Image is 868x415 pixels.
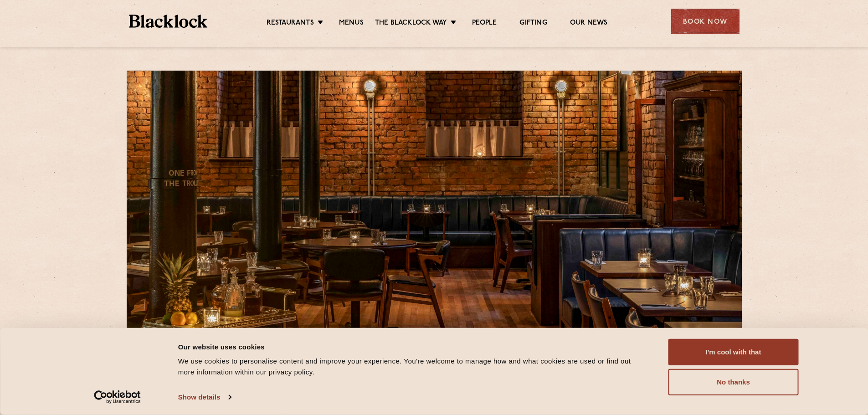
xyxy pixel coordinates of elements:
[339,19,364,29] a: Menus
[267,19,314,29] a: Restaurants
[519,19,547,29] a: Gifting
[472,19,497,29] a: People
[375,19,447,29] a: The Blacklock Way
[77,390,157,404] a: Usercentrics Cookiebot - opens in a new window
[178,341,648,352] div: Our website uses cookies
[671,9,740,34] div: Book Now
[129,15,208,28] img: BL_Textured_Logo-footer-cropped.svg
[668,339,799,365] button: I'm cool with that
[668,369,799,395] button: No thanks
[178,390,231,404] a: Show details
[178,356,648,378] div: We use cookies to personalise content and improve your experience. You're welcome to manage how a...
[570,19,608,29] a: Our News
